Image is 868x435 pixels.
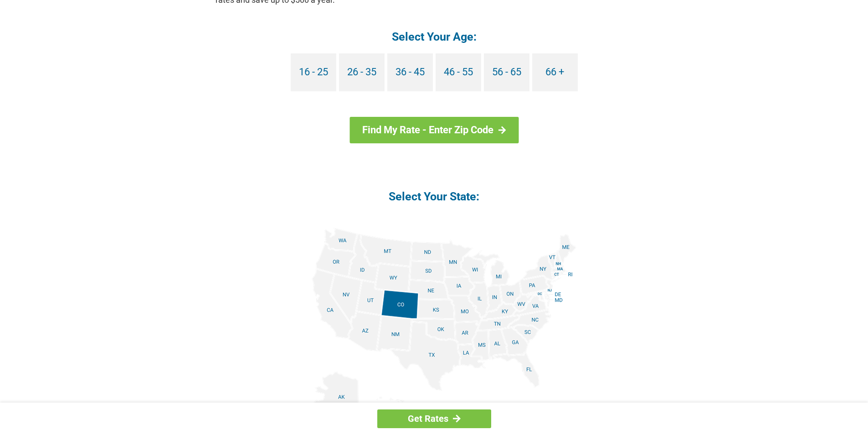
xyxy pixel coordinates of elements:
h4: Select Your State: [216,189,653,204]
h4: Select Your Age: [216,29,653,44]
img: states [292,228,576,434]
a: 46 - 55 [436,53,481,91]
a: 66 + [532,53,578,91]
a: Get Rates [377,409,491,428]
a: Find My Rate - Enter Zip Code [349,117,519,143]
a: 56 - 65 [484,53,529,91]
a: 36 - 45 [387,53,433,91]
a: 16 - 25 [291,53,336,91]
a: 26 - 35 [339,53,385,91]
